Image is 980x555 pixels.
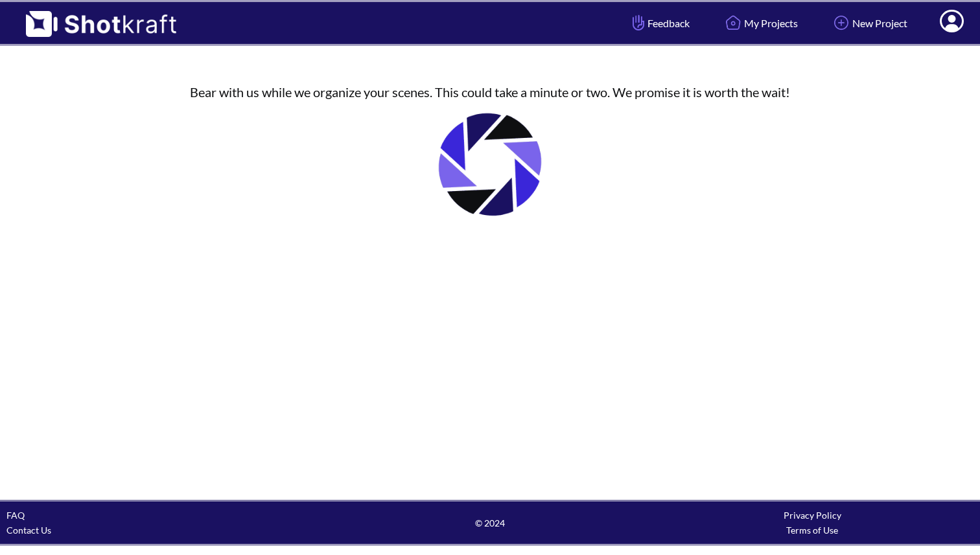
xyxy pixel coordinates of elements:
[629,12,647,34] img: Hand Icon
[830,12,852,34] img: Add Icon
[425,100,555,229] img: Loading..
[629,16,690,30] span: Feedback
[6,525,51,536] a: Contact Us
[722,12,744,34] img: Home Icon
[821,6,917,40] a: New Project
[712,6,808,40] a: My Projects
[6,510,25,521] a: FAQ
[651,508,974,523] div: Privacy Policy
[329,515,651,530] span: © 2024
[651,523,974,538] div: Terms of Use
